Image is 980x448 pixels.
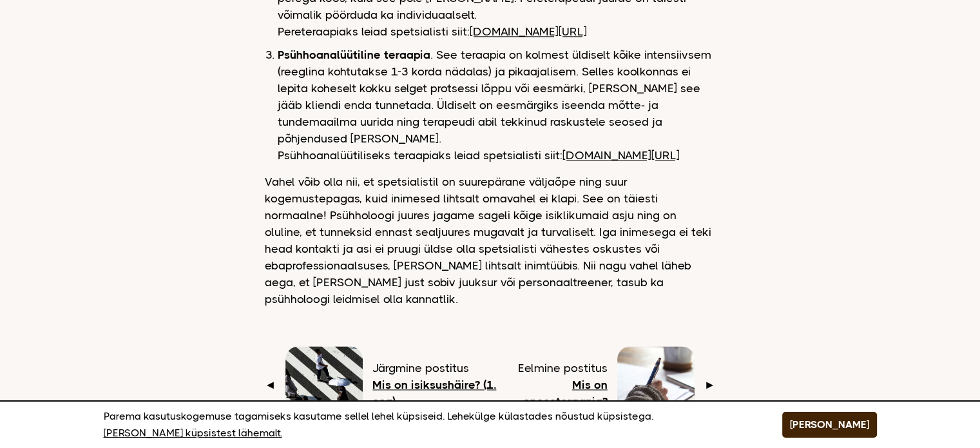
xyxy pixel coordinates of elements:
[470,25,587,38] a: [DOMAIN_NAME][URL]
[372,378,496,408] b: Mis on isiksushäire? (1. osa)
[104,408,750,442] p: Parema kasutuskogemuse tagamiseks kasutame sellel lehel küpsiseid. Lehekülge külastades nõustud k...
[617,346,695,424] img: Naise käsi kirjutamas päevikusse
[372,360,503,376] span: Järgmine postitus
[704,376,716,393] span: ►
[265,173,716,307] p: Vahel võib olla nii, et spetsialistil on suurepärane väljaõpe ning suur kogemustepagas, kuid inim...
[265,346,503,424] a: ◄ Järgmine postitus Mis on isiksushäire? (1. osa)
[562,149,680,162] a: [DOMAIN_NAME][URL]
[104,425,282,442] a: [PERSON_NAME] küpsistest lähemalt.
[782,412,877,438] button: [PERSON_NAME]
[285,346,363,424] img: Inimesed ületamas ülekäigurada
[503,346,716,424] a: Eelmine postitus Mis on eneseteraapia? ►
[265,376,276,393] span: ◄
[278,48,430,61] b: Psühhoanalüütiline teraapia
[278,46,716,164] li: . See teraapia on kolmest üldiselt kõike intensiivsem (reeglina kohtutakse 1-3 korda nädalas) ja ...
[503,360,608,376] span: Eelmine postitus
